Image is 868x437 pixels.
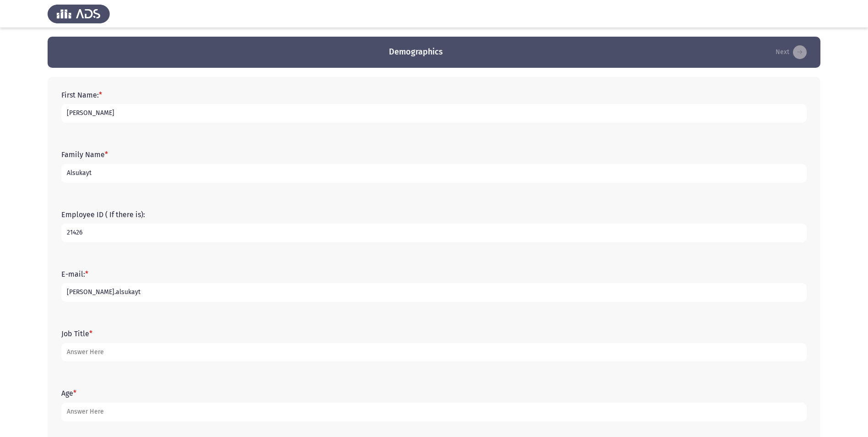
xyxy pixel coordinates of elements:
button: load next page [773,45,809,60]
input: add answer text [61,164,807,183]
h3: Demographics [389,46,443,58]
label: Family Name [61,150,108,159]
input: add answer text [61,104,807,123]
label: Employee ID ( If there is): [61,210,145,219]
input: add answer text [61,224,807,242]
img: Assess Talent Management logo [48,1,110,27]
label: Age [61,389,76,398]
input: add answer text [61,283,807,302]
input: add answer text [61,403,807,421]
input: add answer text [61,343,807,362]
label: Job Title [61,329,92,338]
label: First Name: [61,91,102,99]
label: E-mail: [61,270,88,279]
